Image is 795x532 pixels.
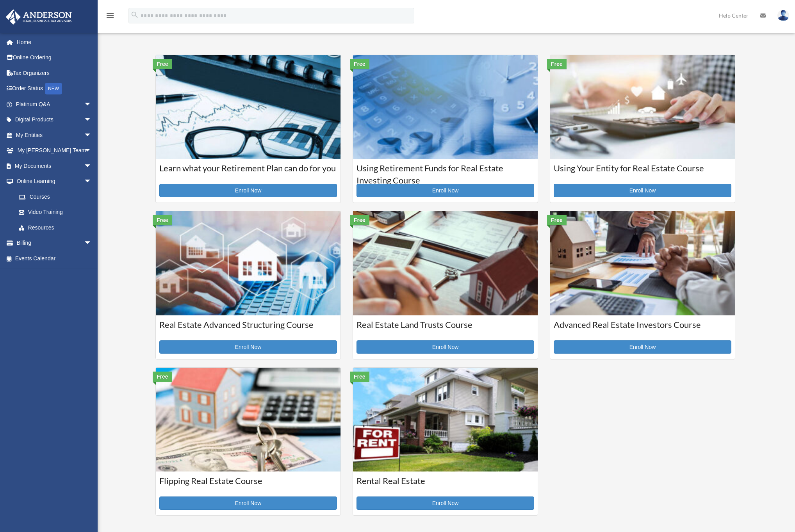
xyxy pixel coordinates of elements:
[153,372,172,382] div: Free
[130,11,139,19] i: search
[554,184,731,197] a: Enroll Now
[5,235,103,251] a: Billingarrow_drop_down
[5,34,103,50] a: Home
[84,158,100,174] span: arrow_drop_down
[350,215,369,225] div: Free
[159,475,337,495] h3: Flipping Real Estate Course
[357,496,534,510] a: Enroll Now
[84,112,100,128] span: arrow_drop_down
[159,496,337,510] a: Enroll Now
[5,65,103,81] a: Tax Organizers
[159,184,337,197] a: Enroll Now
[777,10,789,21] img: User Pic
[11,220,103,235] a: Resources
[547,215,567,225] div: Free
[153,59,172,69] div: Free
[350,372,369,382] div: Free
[350,59,369,69] div: Free
[45,83,62,94] div: NEW
[357,475,534,495] h3: Rental Real Estate
[11,205,103,220] a: Video Training
[5,158,103,174] a: My Documentsarrow_drop_down
[11,189,100,205] a: Courses
[84,235,100,251] span: arrow_drop_down
[357,162,534,182] h3: Using Retirement Funds for Real Estate Investing Course
[159,162,337,182] h3: Learn what your Retirement Plan can do for you
[84,127,100,143] span: arrow_drop_down
[105,14,115,20] a: menu
[5,174,103,189] a: Online Learningarrow_drop_down
[153,215,172,225] div: Free
[5,127,103,143] a: My Entitiesarrow_drop_down
[547,59,567,69] div: Free
[84,143,100,159] span: arrow_drop_down
[4,9,74,25] img: Anderson Advisors Platinum Portal
[554,340,731,354] a: Enroll Now
[5,112,103,128] a: Digital Productsarrow_drop_down
[159,319,337,338] h3: Real Estate Advanced Structuring Course
[5,251,103,266] a: Events Calendar
[159,340,337,354] a: Enroll Now
[5,96,103,112] a: Platinum Q&Aarrow_drop_down
[5,50,103,66] a: Online Ordering
[357,319,534,338] h3: Real Estate Land Trusts Course
[554,319,731,338] h3: Advanced Real Estate Investors Course
[84,174,100,190] span: arrow_drop_down
[5,81,103,97] a: Order StatusNEW
[84,96,100,112] span: arrow_drop_down
[554,162,731,182] h3: Using Your Entity for Real Estate Course
[357,184,534,197] a: Enroll Now
[357,340,534,354] a: Enroll Now
[5,143,103,158] a: My [PERSON_NAME] Teamarrow_drop_down
[105,11,115,20] i: menu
